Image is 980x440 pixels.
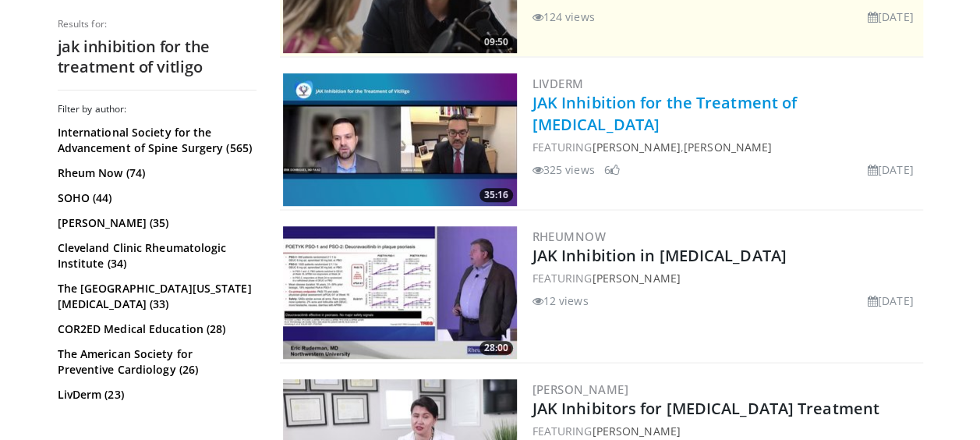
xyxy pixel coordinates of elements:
[532,92,798,135] a: JAK Inhibition for the Treatment of [MEDICAL_DATA]
[479,188,513,202] span: 35:16
[532,423,920,439] div: FEATURING
[283,73,517,206] img: ba3445a1-70b1-425e-adf1-5a0dd7b0a2fe.300x170_q85_crop-smart_upscale.jpg
[592,271,680,286] a: [PERSON_NAME]
[532,398,879,419] a: JAK Inhibitors for [MEDICAL_DATA] Treatment
[532,245,787,266] a: JAK Inhibition in [MEDICAL_DATA]
[58,18,256,30] p: Results for:
[532,139,920,155] div: FEATURING ,
[58,346,253,378] a: The American Society for Preventive Cardiology (26)
[283,226,517,359] a: 28:00
[684,140,772,154] a: [PERSON_NAME]
[868,161,914,178] li: [DATE]
[532,270,920,286] div: FEATURING
[58,165,253,181] a: Rheum Now (74)
[592,140,680,154] a: [PERSON_NAME]
[58,321,253,337] a: COR2ED Medical Education (28)
[532,293,589,309] li: 12 views
[58,215,253,231] a: [PERSON_NAME] (35)
[58,125,253,156] a: International Society for the Advancement of Spine Surgery (565)
[532,76,584,91] a: LivDerm
[479,341,513,355] span: 28:00
[532,9,595,25] li: 124 views
[532,229,606,244] a: RheumNow
[532,381,628,397] a: [PERSON_NAME]
[479,35,513,49] span: 09:50
[868,293,914,309] li: [DATE]
[58,103,256,115] h3: Filter by author:
[592,424,680,438] a: [PERSON_NAME]
[532,161,595,178] li: 325 views
[58,37,256,77] h2: jak inhibition for the treatment of vitligo
[58,281,253,312] a: The [GEOGRAPHIC_DATA][US_STATE][MEDICAL_DATA] (33)
[58,240,253,271] a: Cleveland Clinic Rheumatologic Institute (34)
[58,387,253,403] a: LivDerm (23)
[283,226,517,359] img: c5373388-9478-4f60-9be3-de6bea0234fe.300x170_q85_crop-smart_upscale.jpg
[58,190,253,206] a: SOHO (44)
[283,73,517,206] a: 35:16
[604,161,620,178] li: 6
[868,9,914,25] li: [DATE]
